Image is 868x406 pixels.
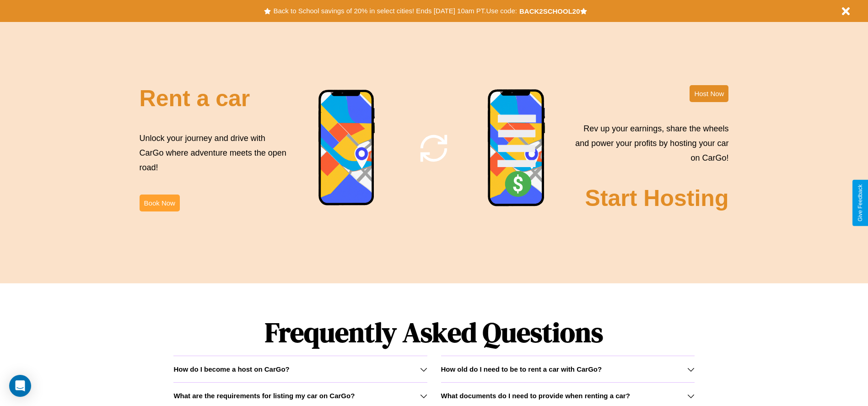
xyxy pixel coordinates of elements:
[9,375,31,397] div: Open Intercom Messenger
[441,365,602,373] h3: How old do I need to be to rent a car with CarGo?
[271,5,519,17] button: Back to School savings of 20% in select cities! Ends [DATE] 10am PT.Use code:
[140,85,250,112] h2: Rent a car
[585,185,729,211] h2: Start Hosting
[173,309,694,356] h1: Frequently Asked Questions
[173,365,289,373] h3: How do I become a host on CarGo?
[857,184,863,222] div: Give Feedback
[318,89,376,207] img: phone
[487,89,546,208] img: phone
[140,131,290,175] p: Unlock your journey and drive with CarGo where adventure meets the open road!
[140,195,180,211] button: Book Now
[441,392,630,400] h3: What documents do I need to provide when renting a car?
[690,85,728,102] button: Host Now
[173,392,355,400] h3: What are the requirements for listing my car on CarGo?
[570,121,728,166] p: Rev up your earnings, share the wheels and power your profits by hosting your car on CarGo!
[519,7,580,15] b: BACK2SCHOOL20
